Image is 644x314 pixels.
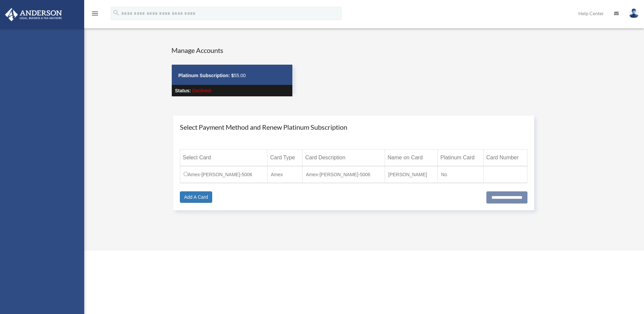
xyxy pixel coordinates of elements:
td: Amex [267,166,302,183]
th: Card Type [267,149,302,166]
h4: Select Payment Method and Renew Platinum Subscription [180,122,528,132]
img: Anderson Advisors Platinum Portal [3,8,64,21]
th: Select Card [180,149,267,166]
td: Amex-[PERSON_NAME]-5006 [302,166,385,183]
a: Add A Card [180,191,213,203]
td: No [438,166,483,183]
span: Declined- [192,88,212,93]
a: menu [91,12,99,18]
h4: Manage Accounts [171,45,293,55]
img: User Pic [629,8,639,18]
i: menu [91,9,99,18]
th: Name on Card [385,149,438,166]
strong: Status: [175,88,191,93]
th: Card Number [483,149,527,166]
strong: Platinum Subscription: $ [179,73,234,78]
th: Card Description [302,149,385,166]
p: 55.00 [179,71,286,80]
i: search [112,9,120,17]
td: Amex-[PERSON_NAME]-5006 [180,166,267,183]
th: Platinum Card [438,149,483,166]
td: [PERSON_NAME] [385,166,438,183]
